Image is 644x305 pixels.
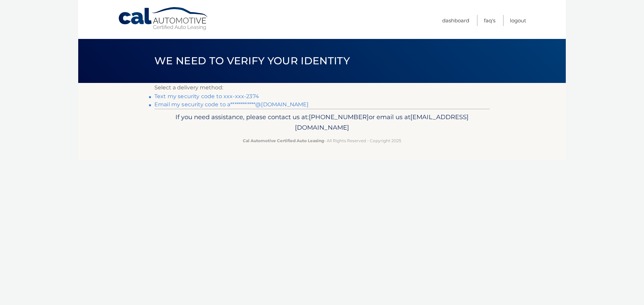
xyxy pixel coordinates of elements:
p: Select a delivery method: [154,83,490,92]
a: Text my security code to xxx-xxx-2374 [154,93,259,100]
a: FAQ's [484,15,495,26]
p: If you need assistance, please contact us at: or email us at [159,112,485,133]
span: We need to verify your identity [154,55,350,67]
strong: Cal Automotive Certified Auto Leasing [243,138,324,143]
a: Logout [510,15,526,26]
a: Cal Automotive [118,7,209,31]
p: - All Rights Reserved - Copyright 2025 [159,137,485,144]
a: Dashboard [442,15,469,26]
span: [PHONE_NUMBER] [309,113,369,121]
